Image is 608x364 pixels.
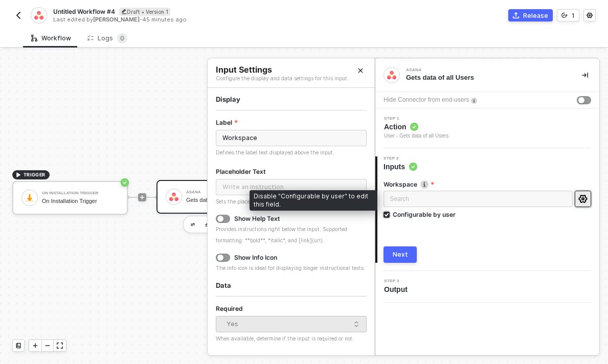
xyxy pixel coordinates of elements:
[119,8,170,16] div: Draft • Version 1
[250,190,377,211] div: Disable "Configurable by user" to edit this field.
[234,215,280,223] div: Show Help Text
[384,132,448,140] div: User - Gets data of all Users
[471,98,477,104] img: icon-info
[57,343,63,349] span: icon-expand
[12,9,25,21] button: back
[384,122,448,132] span: Action
[93,16,140,23] span: [PERSON_NAME]
[384,284,412,294] span: Output
[216,149,334,155] span: Defines the label text displayed above the input.
[53,7,115,16] span: Untitled Workflow #4
[216,353,260,363] label: Data Format
[587,12,593,18] span: icon-settings
[87,33,127,43] div: Logs
[216,167,273,177] label: Placeholder Text
[375,117,599,140] div: Step 1Action User - Gets data of all Users
[216,179,367,195] input: Write an instruction
[523,11,548,20] div: Release
[406,68,559,72] div: Asana
[227,316,351,332] div: Yes
[34,11,43,20] img: integration-icon
[216,198,319,204] span: Sets the placeholder text within the input.
[384,279,412,283] span: Step 3
[53,16,303,24] div: Last edited by - 45 minutes ago
[557,9,579,21] button: 1
[234,254,277,262] div: Show Info Icon
[117,33,127,43] sup: 0
[216,226,347,243] span: Provides instructions right below the input. Supported formatting: **bold**, *italic*, and [link]...
[420,180,429,189] img: icon-info
[387,71,396,80] img: integration-icon
[216,281,367,290] div: Data
[31,34,71,42] div: Workflow
[393,251,408,259] div: Next
[384,156,417,161] span: Step 2
[216,265,365,271] span: The info icon is ideal for displaying longer instructional texts.
[121,9,127,14] span: icon-edit
[561,12,568,18] span: icon-versioning
[578,195,588,203] span: icon-settings
[354,64,367,77] button: Close
[384,117,448,121] span: Step 1
[375,156,599,263] div: Step 2Inputs Workspaceicon-infoSearchConfigurable by userNext
[508,9,553,21] button: Release
[393,210,456,219] div: Configurable by user
[384,246,417,263] button: Next
[406,73,566,82] div: Gets data of all Users
[384,180,591,189] label: Workspace
[216,95,367,104] div: Display
[582,72,588,78] span: icon-collapse-right
[216,304,250,314] label: Required
[216,75,351,82] span: Configure the display and data settings for this input.
[513,12,519,18] span: icon-commerce
[384,95,469,105] div: Hide Connector from end-users
[44,343,51,349] span: icon-minus
[216,64,272,75] span: Input Settings
[216,335,354,342] span: When available, determine if the input is required or not.
[572,11,575,20] div: 1
[14,11,22,19] img: back
[384,162,417,172] span: Inputs
[32,343,38,349] span: icon-play
[216,118,238,128] label: Label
